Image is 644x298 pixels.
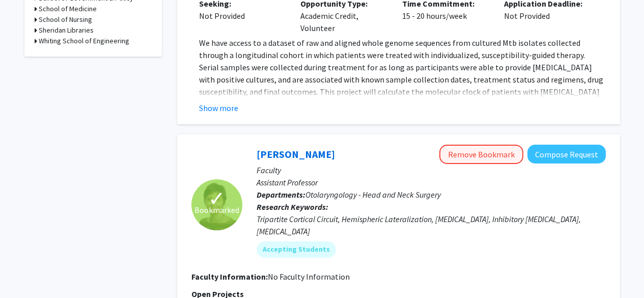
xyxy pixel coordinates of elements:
iframe: Chat [8,252,43,290]
span: ✓ [208,194,226,204]
h3: Sheridan Libraries [39,25,94,36]
span: Bookmarked [194,204,239,216]
a: [PERSON_NAME] [257,148,335,160]
h3: Whiting School of Engineering [39,36,129,46]
p: Faculty [257,164,606,176]
mat-chip: Accepting Students [257,241,336,258]
span: No Faculty Information [268,272,350,282]
h3: School of Medicine [39,4,97,14]
button: Compose Request to Tara Deemyad [527,145,606,164]
span: Otolaryngology - Head and Neck Surgery [305,189,441,200]
h3: School of Nursing [39,14,92,25]
button: Remove Bookmark [439,145,523,164]
div: Not Provided [199,10,286,22]
p: Assistant Professor [257,176,606,188]
b: Research Keywords: [257,202,328,212]
b: Faculty Information: [191,272,268,282]
p: We have access to a dataset of raw and aligned whole genome sequences from cultured Mtb isolates ... [199,37,606,147]
button: Show more [199,102,238,114]
b: Departments: [257,189,305,200]
div: Tripartite Cortical Circuit, Hemispheric Lateralization, [MEDICAL_DATA], Inhibitory [MEDICAL_DATA... [257,213,606,237]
